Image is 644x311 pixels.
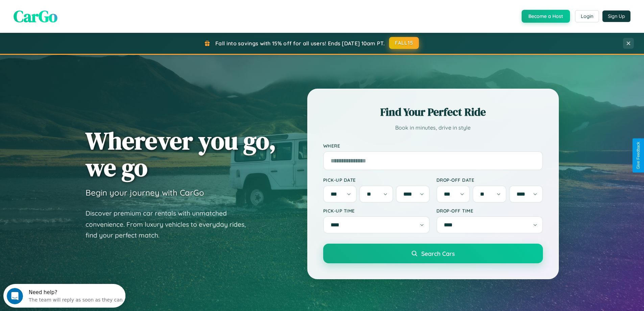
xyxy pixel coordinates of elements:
[421,250,455,257] span: Search Cars
[636,142,641,169] div: Give Feedback
[323,177,430,183] label: Pick-up Date
[14,5,57,27] span: CarGo
[3,284,125,308] iframe: Intercom live chat discovery launcher
[86,127,276,181] h1: Wherever you go, we go
[575,10,599,22] button: Login
[86,187,204,198] h3: Begin your journey with CarGo
[215,40,385,47] span: Fall into savings with 15% off for all users! Ends [DATE] 10am PT.
[436,177,543,183] label: Drop-off Date
[25,11,119,18] div: The team will reply as soon as they can
[25,6,119,11] div: Need help?
[3,3,126,21] div: Open Intercom Messenger
[389,37,419,49] button: FALL15
[7,288,23,304] iframe: Intercom live chat
[602,10,630,22] button: Sign Up
[323,143,543,149] label: Where
[323,244,543,263] button: Search Cars
[323,208,430,214] label: Pick-up Time
[86,208,255,241] p: Discover premium car rentals with unmatched convenience. From luxury vehicles to everyday rides, ...
[323,105,543,119] h2: Find Your Perfect Ride
[436,208,543,214] label: Drop-off Time
[323,123,543,133] p: Book in minutes, drive in style
[522,10,570,23] button: Become a Host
